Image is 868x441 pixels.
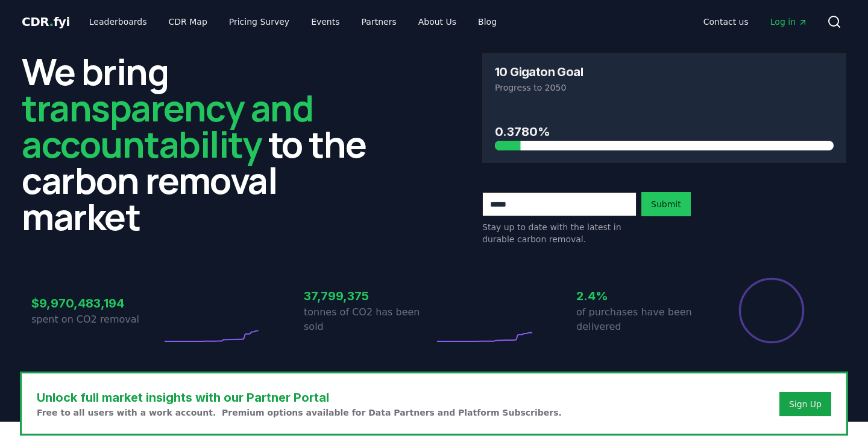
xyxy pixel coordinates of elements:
h3: Unlock full market insights with our Partner Portal [37,388,562,407]
h2: We bring to the carbon removal market [22,53,386,234]
p: Stay up to date with the latest in durable carbon removal. [482,221,637,245]
a: CDR Map [159,11,217,33]
button: Submit [641,192,691,216]
span: CDR fyi [22,14,70,29]
p: spent on CO2 removal [31,312,162,327]
p: of purchases have been delivered [576,305,706,334]
a: Log in [761,11,817,33]
span: . [49,14,54,29]
span: Log in [770,16,808,28]
a: Leaderboards [80,11,157,33]
nav: Main [80,11,506,33]
a: Events [301,11,349,33]
a: Sign Up [789,398,822,410]
span: transparency and accountability [22,83,313,169]
button: Sign Up [779,392,831,416]
a: CDR.fyi [22,13,70,30]
h3: 2.4% [576,287,706,305]
p: Free to all users with a work account. Premium options available for Data Partners and Platform S... [37,407,562,419]
a: Partners [352,11,406,33]
p: Progress to 2050 [495,82,834,94]
a: About Us [409,11,466,33]
div: Percentage of sales delivered [738,277,805,344]
a: Blog [468,11,506,33]
p: tonnes of CO2 has been sold [304,305,434,334]
h3: 37,799,375 [304,287,434,305]
a: Pricing Survey [219,11,299,33]
h3: 0.3780% [495,123,834,141]
nav: Main [694,11,817,33]
a: Contact us [694,11,758,33]
h3: 10 Gigaton Goal [495,66,583,78]
h3: $9,970,483,194 [31,294,162,312]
